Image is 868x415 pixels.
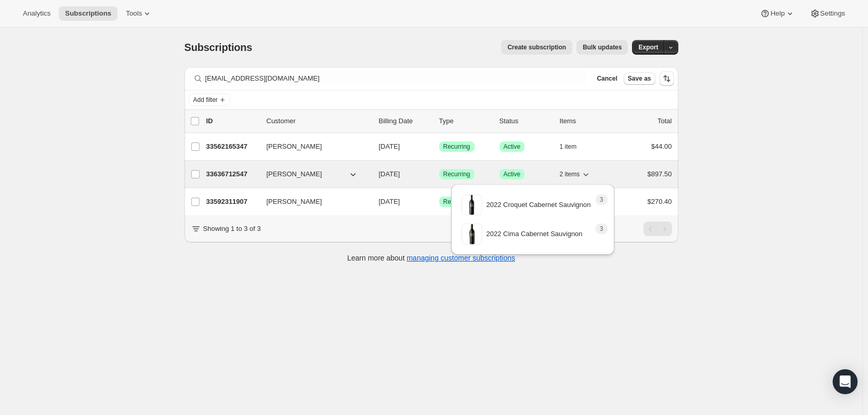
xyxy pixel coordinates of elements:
[443,198,470,206] span: Recurring
[206,194,672,209] div: 33592311907[PERSON_NAME][DATE]SuccessRecurringSuccessActive3 items$270.40
[486,229,583,239] p: 2022 Cima Cabernet Sauvignon
[820,9,845,18] span: Settings
[583,43,622,51] span: Bulk updates
[206,167,672,181] div: 33636712547[PERSON_NAME][DATE]SuccessRecurringSuccessActive2 items$897.50
[597,74,617,83] span: Cancel
[347,253,515,263] p: Learn more about
[267,141,322,152] span: [PERSON_NAME]
[185,42,253,53] span: Subscriptions
[600,225,603,233] span: 3
[206,116,672,126] div: IDCustomerBilling DateTypeStatusItemsTotal
[657,116,672,126] p: Total
[638,43,658,51] span: Export
[120,6,159,21] button: Tools
[804,6,851,21] button: Settings
[406,254,515,262] a: managing customer subscriptions
[560,167,591,181] button: 2 items
[593,72,621,85] button: Cancel
[462,224,482,244] img: variant image
[267,116,371,126] p: Customer
[443,170,470,178] span: Recurring
[267,169,322,179] span: [PERSON_NAME]
[648,198,672,205] span: $270.40
[651,142,672,150] span: $44.00
[260,138,364,155] button: [PERSON_NAME]
[560,139,588,154] button: 1 item
[501,40,572,55] button: Create subscription
[504,170,521,178] span: Active
[632,40,664,55] button: Export
[23,9,50,18] span: Analytics
[504,142,521,151] span: Active
[267,197,322,207] span: [PERSON_NAME]
[260,166,364,183] button: [PERSON_NAME]
[486,200,591,210] p: 2022 Croquet Cabernet Sauvignon
[439,116,491,126] div: Type
[206,116,258,126] p: ID
[189,94,230,106] button: Add filter
[206,169,258,179] p: 33636712547
[499,116,551,126] p: Status
[754,6,801,21] button: Help
[660,71,674,86] button: Sort the results
[628,74,651,83] span: Save as
[260,193,364,210] button: [PERSON_NAME]
[600,196,603,204] span: 3
[770,9,784,18] span: Help
[560,170,580,178] span: 2 items
[193,96,218,104] span: Add filter
[379,116,431,126] p: Billing Date
[379,170,400,178] span: [DATE]
[648,170,672,178] span: $897.50
[206,197,258,207] p: 33592311907
[379,198,400,205] span: [DATE]
[126,9,142,18] span: Tools
[624,72,655,85] button: Save as
[206,141,258,152] p: 33562165347
[206,139,672,154] div: 33562165347[PERSON_NAME][DATE]SuccessRecurringSuccessActive1 item$44.00
[203,224,261,234] p: Showing 1 to 3 of 3
[443,142,470,151] span: Recurring
[205,71,587,86] input: Filter subscribers
[379,142,400,150] span: [DATE]
[576,40,628,55] button: Bulk updates
[833,369,858,394] div: Open Intercom Messenger
[560,116,612,126] div: Items
[65,9,111,18] span: Subscriptions
[507,43,566,51] span: Create subscription
[643,222,672,236] nav: Pagination
[560,142,577,151] span: 1 item
[17,6,57,21] button: Analytics
[59,6,117,21] button: Subscriptions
